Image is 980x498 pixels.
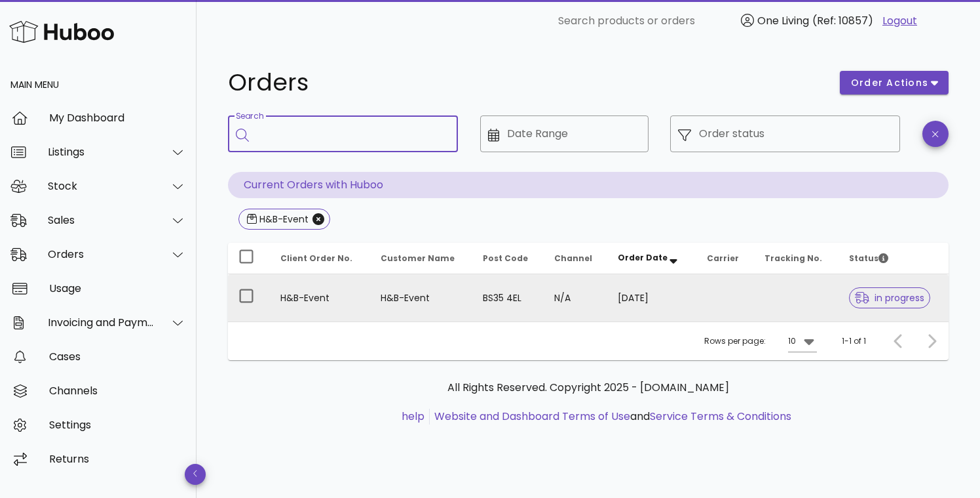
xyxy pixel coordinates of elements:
[544,243,607,274] th: Channel
[483,253,528,264] span: Post Code
[554,253,592,264] span: Channel
[788,335,796,347] div: 10
[48,316,155,329] div: Invoicing and Payments
[849,253,888,264] span: Status
[607,243,696,274] th: Order Date: Sorted descending. Activate to remove sorting.
[840,71,949,94] button: order actions
[696,243,753,274] th: Carrier
[472,274,544,322] td: BS35 4EL
[618,252,668,263] span: Order Date
[270,243,370,274] th: Client Order No.
[850,76,929,90] span: order actions
[839,243,949,274] th: Status
[48,180,155,192] div: Stock
[280,253,352,264] span: Client Order No.
[49,419,186,431] div: Settings
[650,409,791,424] a: Service Terms & Conditions
[764,253,822,264] span: Tracking No.
[238,380,938,396] p: All Rights Reserved. Copyright 2025 - [DOMAIN_NAME]
[257,213,309,226] div: H&B-Event
[704,322,817,360] div: Rows per page:
[270,274,370,322] td: H&B-Event
[48,146,155,158] div: Listings
[48,248,155,260] div: Orders
[812,13,873,28] span: (Ref: 10857)
[49,282,186,295] div: Usage
[430,409,791,425] li: and
[370,274,472,322] td: H&B-Event
[607,274,696,322] td: [DATE]
[49,350,186,363] div: Cases
[882,13,917,29] a: Logout
[236,112,263,121] label: Search
[707,253,739,264] span: Carrier
[788,331,817,352] div: 10Rows per page:
[472,243,544,274] th: Post Code
[402,409,424,424] a: help
[434,409,630,424] a: Website and Dashboard Terms of Use
[49,453,186,465] div: Returns
[49,384,186,397] div: Channels
[855,293,924,302] span: in progress
[49,112,186,124] div: My Dashboard
[370,243,472,274] th: Customer Name
[228,172,949,198] p: Current Orders with Huboo
[312,213,324,225] button: Close
[381,253,455,264] span: Customer Name
[48,214,155,226] div: Sales
[228,71,824,94] h1: Orders
[842,335,866,347] div: 1-1 of 1
[757,13,809,28] span: One Living
[9,18,114,46] img: Huboo Logo
[544,274,607,322] td: N/A
[754,243,839,274] th: Tracking No.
